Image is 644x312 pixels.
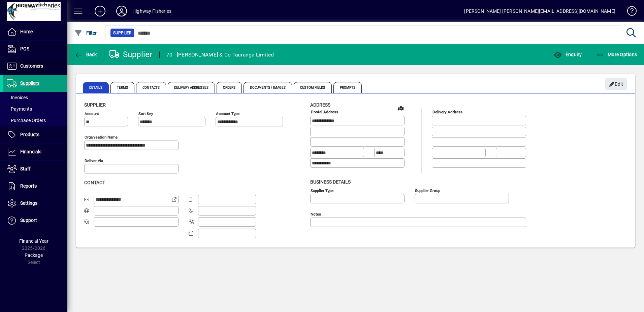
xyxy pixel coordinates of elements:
mat-label: Account [85,111,99,116]
span: Reports [20,183,37,189]
mat-label: Supplier type [311,188,333,193]
div: Highway Fisheries [132,6,171,16]
mat-label: Account Type [216,111,239,116]
a: Staff [3,161,67,178]
span: Orders [217,82,242,93]
button: Profile [111,5,132,17]
div: [PERSON_NAME] [PERSON_NAME][EMAIL_ADDRESS][DOMAIN_NAME] [464,6,615,16]
button: More Options [594,48,639,61]
span: Suppliers [20,80,39,86]
span: Support [20,218,37,223]
span: More Options [596,52,637,57]
span: Products [20,132,39,137]
span: Payments [7,106,32,112]
button: Back [73,48,99,61]
a: Reports [3,178,67,195]
span: Terms [110,82,135,93]
span: Prompts [333,82,362,93]
span: Home [20,29,33,34]
span: Supplier [113,30,131,36]
a: Knowledge Base [622,1,636,23]
span: Contacts [136,82,166,93]
a: Support [3,212,67,229]
span: Contact [84,180,105,185]
span: Documents / Images [244,82,292,93]
mat-label: Sort key [138,111,153,116]
a: Products [3,126,67,143]
span: Invoices [7,95,28,100]
a: View on map [395,103,406,113]
span: Financials [20,149,41,154]
mat-label: Organisation name [85,135,118,140]
a: POS [3,41,67,57]
button: Filter [73,27,99,39]
div: Supplier [109,49,153,60]
a: Invoices [3,92,67,103]
span: Custom Fields [294,82,331,93]
mat-label: Supplier group [415,188,440,193]
button: Add [89,5,111,17]
a: Settings [3,195,67,212]
span: Back [74,52,97,57]
span: Settings [20,200,37,206]
span: Enquiry [554,52,582,57]
span: Package [25,252,43,258]
mat-label: Deliver via [85,158,103,163]
span: Purchase Orders [7,118,46,123]
a: Financials [3,144,67,160]
span: Business details [310,179,351,185]
span: Address [310,102,330,108]
span: POS [20,46,29,51]
span: Edit [609,79,623,90]
app-page-header-button: Back [67,48,104,61]
mat-label: Notes [311,211,321,216]
button: Edit [605,78,627,90]
a: Customers [3,58,67,75]
div: 70 - [PERSON_NAME] & Co Tauranga Limited [166,49,274,60]
span: Staff [20,166,31,171]
span: Supplier [84,102,106,108]
a: Payments [3,103,67,115]
a: Purchase Orders [3,115,67,126]
span: Details [83,82,109,93]
span: Delivery Addresses [168,82,215,93]
button: Enquiry [552,48,583,61]
span: Filter [74,30,97,36]
span: Financial Year [19,238,49,244]
span: Customers [20,63,43,69]
a: Home [3,24,67,40]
